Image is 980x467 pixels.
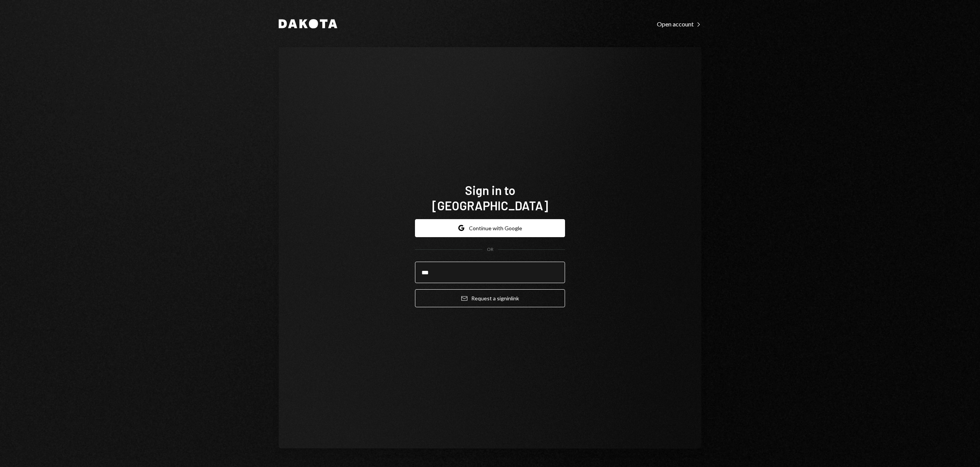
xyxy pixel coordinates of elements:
[415,182,565,213] h1: Sign in to [GEOGRAPHIC_DATA]
[657,20,701,28] a: Open account
[657,20,701,28] div: Open account
[415,219,565,237] button: Continue with Google
[487,246,493,253] div: OR
[415,289,565,307] button: Request a signinlink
